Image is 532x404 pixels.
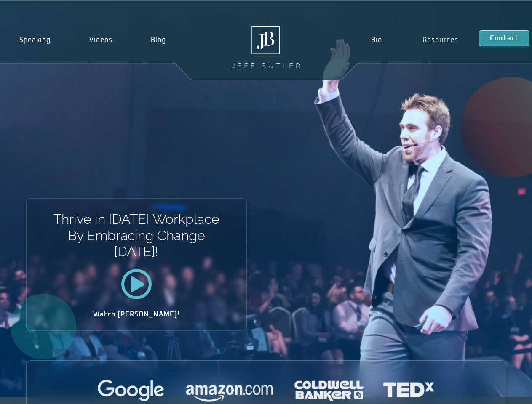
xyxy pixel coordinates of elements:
a: Videos [70,30,132,50]
a: Contact [479,30,529,46]
h2: Watch [PERSON_NAME]! [56,311,217,318]
nav: Menu [350,30,479,50]
h1: Thrive in [DATE] Workplace By Embracing Change [DATE]! [53,211,220,260]
a: Blog [131,30,185,50]
a: Bio [350,30,402,50]
a: Resources [402,30,479,50]
span: Contact [490,35,519,42]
